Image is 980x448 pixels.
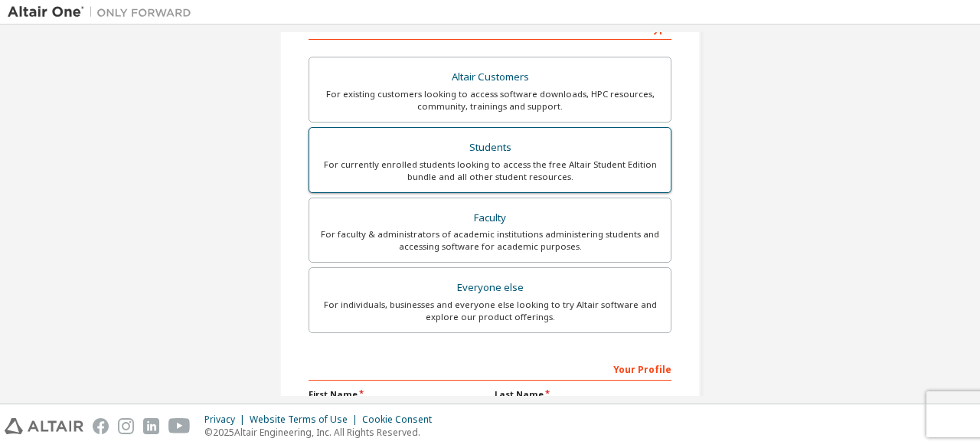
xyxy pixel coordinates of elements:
[318,228,661,253] div: For faculty & administrators of academic institutions administering students and accessing softwa...
[318,67,661,88] div: Altair Customers
[93,418,109,434] img: facebook.svg
[204,426,441,439] p: © 2025 Altair Engineering, Inc. All Rights Reserved.
[318,208,661,229] div: Faculty
[8,5,199,20] img: Altair One
[118,418,134,434] img: instagram.svg
[318,88,661,113] div: For existing customers looking to access software downloads, HPC resources, community, trainings ...
[143,418,159,434] img: linkedin.svg
[250,414,362,426] div: Website Terms of Use
[318,159,661,183] div: For currently enrolled students looking to access the free Altair Student Edition bundle and all ...
[168,418,191,434] img: youtube.svg
[318,277,661,299] div: Everyone else
[5,418,83,434] img: altair_logo.svg
[309,356,671,381] div: Your Profile
[309,388,485,401] label: First Name
[362,414,441,426] div: Cookie Consent
[204,414,250,426] div: Privacy
[495,388,671,401] label: Last Name
[318,137,661,159] div: Students
[318,299,661,323] div: For individuals, businesses and everyone else looking to try Altair software and explore our prod...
